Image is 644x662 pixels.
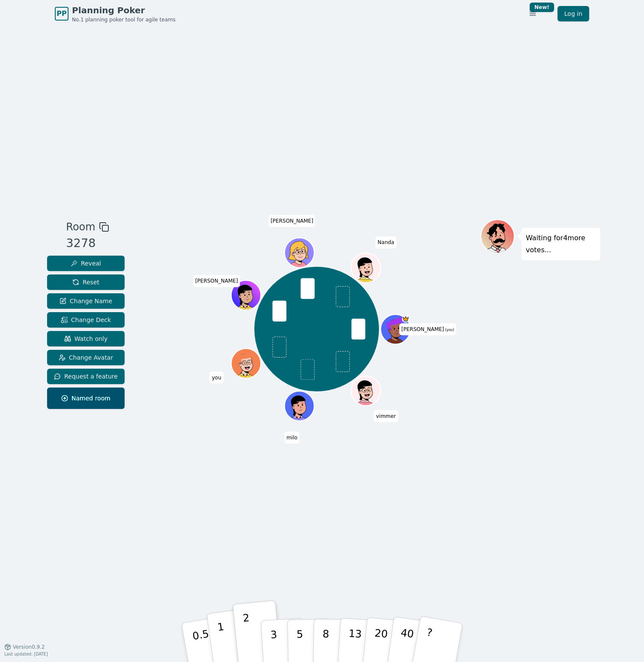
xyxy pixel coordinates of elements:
[64,334,108,343] span: Watch only
[382,315,409,343] button: Click to change your avatar
[399,323,456,335] span: Click to change your name
[57,9,66,19] span: PP
[66,219,95,235] span: Room
[54,372,118,381] span: Request a feature
[47,312,125,328] button: Change Deck
[61,316,111,324] span: Change Deck
[525,6,540,21] button: New!
[47,350,125,365] button: Change Avatar
[402,315,409,322] span: bartholomew is the host
[268,215,316,227] span: Click to change your name
[59,353,113,362] span: Change Avatar
[47,369,125,384] button: Request a feature
[193,275,240,287] span: Click to change your name
[526,232,596,256] p: Waiting for 4 more votes...
[47,256,125,271] button: Reveal
[47,293,125,309] button: Change Name
[47,388,125,409] button: Named room
[242,612,253,659] p: 2
[72,4,176,16] span: Planning Poker
[47,274,125,290] button: Reset
[55,4,176,23] a: PPPlanning PokerNo.1 planning poker tool for agile teams
[47,331,125,346] button: Watch only
[374,410,398,422] span: Click to change your name
[558,6,589,21] a: Log in
[284,432,300,444] span: Click to change your name
[4,644,45,650] button: Version0.9.2
[13,644,45,650] span: Version 0.9.2
[530,3,554,12] div: New!
[210,371,224,383] span: Click to change your name
[71,259,101,268] span: Reveal
[72,16,176,23] span: No.1 planning poker tool for agile teams
[444,328,454,332] span: (you)
[66,235,109,252] div: 3278
[61,394,110,403] span: Named room
[376,236,397,248] span: Click to change your name
[4,652,48,656] span: Last updated: [DATE]
[72,278,99,286] span: Reset
[60,297,112,305] span: Change Name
